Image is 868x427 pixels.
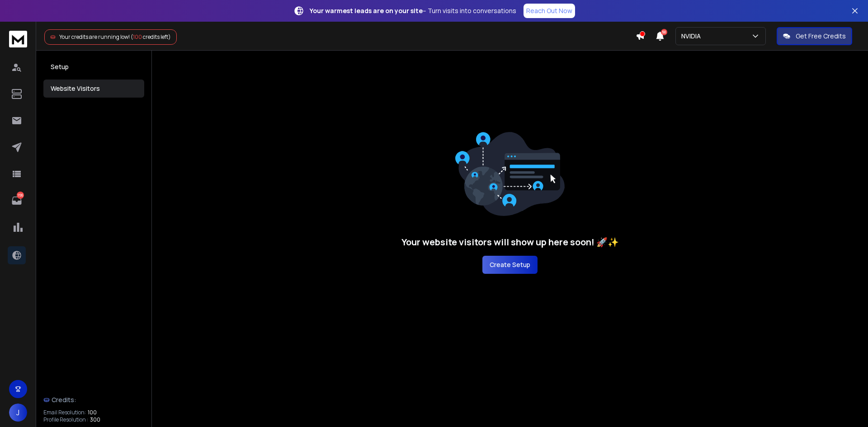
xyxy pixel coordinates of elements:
p: Email Resolution: [43,409,86,416]
button: Create Setup [482,256,538,274]
button: Website Visitors [43,80,144,98]
p: 156 [17,192,24,199]
button: J [9,404,27,422]
span: ( credits left) [131,33,171,41]
span: Credits: [52,395,76,404]
p: Get Free Credits [796,32,846,41]
button: Get Free Credits [777,27,852,45]
span: Your credits are running low! [59,33,130,41]
span: 50 [661,29,667,35]
span: 100 [133,33,142,41]
p: Profile Resolution : [43,416,88,423]
h3: Your website visitors will show up here soon! 🚀✨ [401,236,619,249]
strong: Your warmest leads are on your site [310,6,423,15]
a: 156 [8,192,26,210]
span: 100 [88,409,97,416]
p: Reach Out Now [526,6,572,15]
span: 300 [90,416,100,423]
p: NVIDIA [681,32,704,41]
button: Setup [43,58,144,76]
a: Credits: [43,391,144,409]
a: Reach Out Now [524,4,575,18]
img: logo [9,31,27,47]
p: – Turn visits into conversations [310,6,516,15]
